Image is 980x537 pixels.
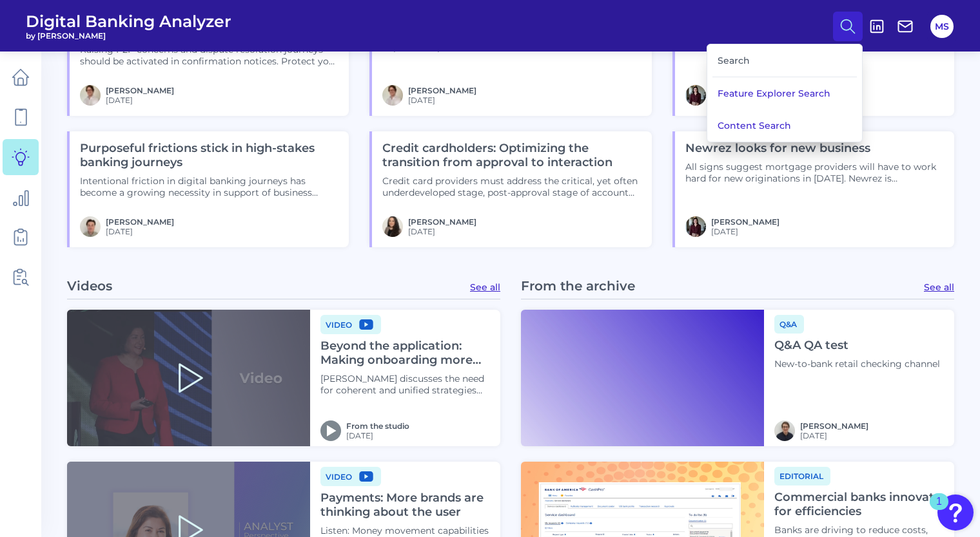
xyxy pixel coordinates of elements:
h4: Commercial banks innovate for efficiencies [774,491,944,518]
span: [DATE] [106,95,174,105]
span: Q&A [774,315,804,334]
span: Editorial [774,467,830,485]
span: Video [320,315,381,334]
p: All signs suggest mortgage providers will have to work hard for new originations in [DATE]. Newre... [685,161,944,184]
img: MIchael McCaw [382,85,403,106]
span: [DATE] [106,227,174,236]
p: Videos [67,278,112,294]
p: [PERSON_NAME] discusses the need for coherent and unified strategies across account opening and o... [320,373,490,396]
img: GS-report_image.png [80,216,101,237]
p: Intentional friction in digital banking journeys has become a growing necessity in support of bus... [80,175,338,198]
h4: Beyond the application: Making onboarding more effortless [320,339,490,367]
button: Feature Explorer Search [707,77,862,109]
span: [DATE] [408,95,476,105]
a: See all [470,281,500,293]
h4: Q&A QA test [774,339,944,353]
img: Studio.png [320,420,341,441]
a: See all [924,281,954,293]
span: [DATE] [711,227,779,236]
a: From the studio [346,421,409,431]
button: Content Search [707,109,862,142]
img: RNFetchBlobTmp_0b8yx2vy2p867rz195sbp4h.png [685,216,706,237]
button: Open Resource Center, 1 new notification [937,495,974,531]
p: From the archive [521,278,635,294]
a: Video [320,318,381,330]
a: [PERSON_NAME] [408,217,476,227]
a: Editorial [774,469,830,482]
h4: Credit cardholders: Optimizing the transition from approval to interaction [382,142,641,169]
a: Q&A [774,317,804,330]
div: Search [712,44,857,77]
span: Video [320,467,381,486]
a: [PERSON_NAME] [106,217,174,227]
img: RNFetchBlobTmp_0b8yx2vy2p867rz195sbp4h.png [685,85,706,106]
span: Digital Banking Analyzer [26,12,231,31]
h4: Newrez looks for new business [685,142,944,156]
img: Image.jpg [382,216,403,237]
a: [PERSON_NAME] [408,86,476,95]
a: [PERSON_NAME] [711,217,779,227]
a: [PERSON_NAME] [106,86,174,95]
span: by [PERSON_NAME] [26,31,231,41]
div: 1 [936,502,942,518]
img: MIchael McCaw [80,85,101,106]
p: New-to-bank retail checking channel [774,358,944,370]
h4: Purposeful frictions stick in high-stakes banking journeys [80,142,338,169]
img: Q&A.png [521,310,764,446]
p: Credit card providers must address the critical, yet often underdeveloped stage, post-approval st... [382,175,641,198]
img: Chris_Ward.jpg [774,420,795,441]
span: [DATE] [346,431,409,440]
a: Video [320,470,381,482]
span: [DATE] [408,227,476,236]
h4: Payments: More brands are thinking about the user [320,491,490,519]
img: Video with Right Label (1).png [67,310,310,446]
button: MS [930,15,954,38]
span: [DATE] [800,431,868,440]
p: Raising P2P concerns and dispute resolution journeys should be activated in confirmation notices.... [80,44,338,67]
a: [PERSON_NAME] [800,421,868,431]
